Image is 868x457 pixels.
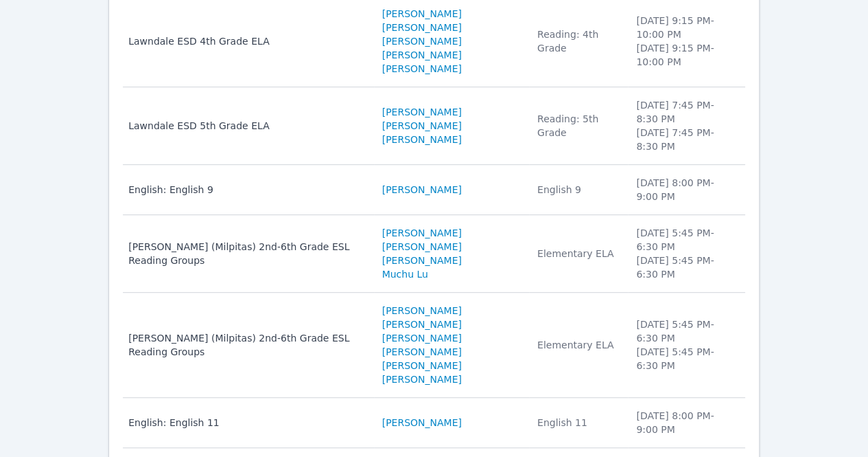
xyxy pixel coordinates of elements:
a: [PERSON_NAME] [382,62,462,76]
div: Reading: 4th Grade [537,27,620,55]
tr: Lawndale ESD 5th Grade ELA[PERSON_NAME][PERSON_NAME][PERSON_NAME]Reading: 5th Grade[DATE] 7:45 PM... [123,87,745,165]
a: [PERSON_NAME] [382,416,462,430]
div: [PERSON_NAME] (Milpitas) 2nd-6th Grade ESL Reading Groups [128,331,365,359]
div: English: English 9 [128,183,365,197]
a: [PERSON_NAME] [382,254,462,267]
div: Lawndale ESD 4th Grade ELA [128,34,365,48]
li: [DATE] 5:45 PM - 6:30 PM [636,317,737,345]
li: [DATE] 7:45 PM - 8:30 PM [636,98,737,126]
li: [DATE] 5:45 PM - 6:30 PM [636,226,737,254]
a: [PERSON_NAME] [382,240,462,254]
a: [PERSON_NAME] [382,226,462,240]
a: [PERSON_NAME] [382,183,462,197]
a: [PERSON_NAME] [382,105,462,119]
a: [PERSON_NAME] [PERSON_NAME] [382,359,521,386]
li: [DATE] 8:00 PM - 9:00 PM [636,409,737,436]
a: [PERSON_NAME] [382,331,462,345]
a: [PERSON_NAME] [PERSON_NAME] [382,304,521,331]
a: [PERSON_NAME] [382,119,462,133]
tr: English: English 9[PERSON_NAME]English 9[DATE] 8:00 PM- 9:00 PM [123,165,745,215]
div: English 11 [537,416,620,430]
li: [DATE] 9:15 PM - 10:00 PM [636,41,737,69]
div: English 9 [537,183,620,197]
div: Elementary ELA [537,247,620,260]
a: [PERSON_NAME] [382,21,462,34]
li: [DATE] 9:15 PM - 10:00 PM [636,14,737,41]
tr: [PERSON_NAME] (Milpitas) 2nd-6th Grade ESL Reading Groups[PERSON_NAME] [PERSON_NAME][PERSON_NAME]... [123,293,745,398]
li: [DATE] 7:45 PM - 8:30 PM [636,126,737,153]
a: [PERSON_NAME] [PERSON_NAME] [382,34,521,62]
div: Elementary ELA [537,338,620,352]
li: [DATE] 5:45 PM - 6:30 PM [636,345,737,372]
div: Reading: 5th Grade [537,112,620,140]
li: [DATE] 5:45 PM - 6:30 PM [636,254,737,281]
div: [PERSON_NAME] (Milpitas) 2nd-6th Grade ESL Reading Groups [128,240,365,267]
a: [PERSON_NAME] [382,7,462,21]
a: [PERSON_NAME] [382,133,462,146]
li: [DATE] 8:00 PM - 9:00 PM [636,176,737,203]
div: Lawndale ESD 5th Grade ELA [128,119,365,133]
tr: English: English 11[PERSON_NAME]English 11[DATE] 8:00 PM- 9:00 PM [123,398,745,448]
a: [PERSON_NAME] [382,345,462,359]
tr: [PERSON_NAME] (Milpitas) 2nd-6th Grade ESL Reading Groups[PERSON_NAME][PERSON_NAME][PERSON_NAME]M... [123,215,745,293]
div: English: English 11 [128,416,365,430]
a: Muchu Lu [382,267,428,281]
